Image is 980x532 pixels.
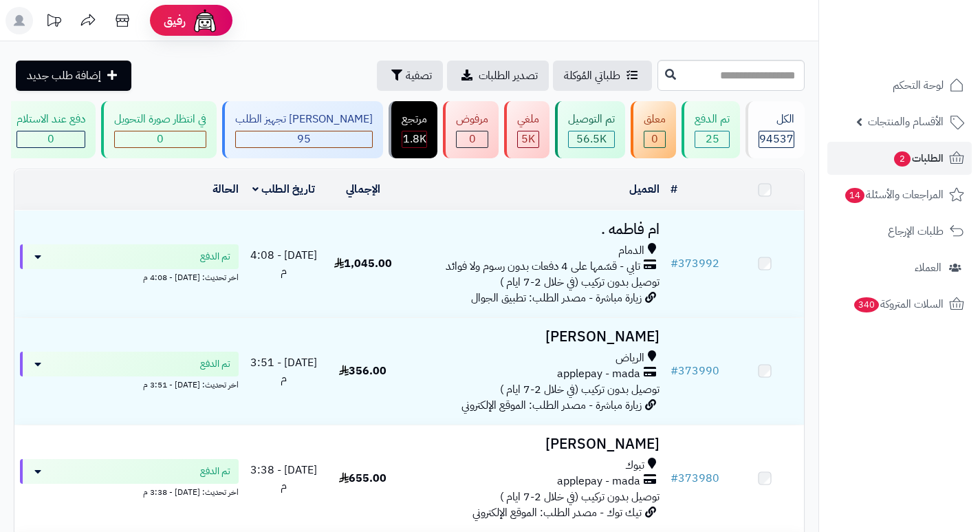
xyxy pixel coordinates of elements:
[557,474,640,489] span: applepay - mada
[671,363,678,379] span: #
[377,61,443,91] button: تصفية
[671,255,678,272] span: #
[827,215,972,248] a: طلبات الإرجاع
[213,181,239,198] a: الحالة
[339,363,386,379] span: 356.00
[446,259,640,275] span: تابي - قسّمها على 4 دفعات بدون رسوم ولا فوائد
[456,111,488,127] div: مرفوض
[461,397,642,414] span: زيارة مباشرة - مصدر الطلب: الموقع الإلكتروني
[844,185,944,204] span: المراجعات والأسئلة
[250,247,317,279] span: [DATE] - 4:08 م
[114,111,206,127] div: في انتظار صورة التحويل
[827,288,972,321] a: السلات المتروكة340
[629,181,660,198] a: العميل
[644,111,666,127] div: معلق
[517,111,539,127] div: ملغي
[16,61,131,91] a: إضافة طلب جديد
[827,178,972,211] a: المراجعات والأسئلة14
[893,76,944,95] span: لوحة التحكم
[759,131,794,147] span: 94537
[115,131,206,147] div: 0
[252,181,315,198] a: تاريخ الطلب
[457,131,488,147] div: 0
[679,101,743,158] a: تم الدفع 25
[386,101,440,158] a: مرتجع 1.8K
[759,111,794,127] div: الكل
[20,484,239,498] div: اخر تحديث: [DATE] - 3:38 م
[644,131,665,147] div: 0
[671,470,678,487] span: #
[576,131,607,147] span: 56.5K
[845,188,864,203] span: 14
[408,436,660,452] h3: [PERSON_NAME]
[521,131,535,147] span: 5K
[47,131,54,147] span: 0
[500,489,660,505] span: توصيل بدون تركيب (في خلال 2-7 ايام )
[564,67,620,84] span: طلباتي المُوكلة
[695,131,729,147] div: 25
[408,222,660,237] h3: ام فاطمه .
[191,7,219,34] img: ai-face.png
[618,243,644,259] span: الدمام
[651,131,658,147] span: 0
[402,131,426,147] div: 1807
[200,250,230,264] span: تم الدفع
[827,251,972,284] a: العملاء
[568,111,615,127] div: تم التوصيل
[553,61,652,91] a: طلباتي المُوكلة
[27,67,101,84] span: إضافة طلب جديد
[440,101,501,158] a: مرفوض 0
[827,69,972,102] a: لوحة التحكم
[17,131,85,147] div: 0
[671,470,719,487] a: #373980
[671,363,719,379] a: #373990
[628,101,679,158] a: معلق 0
[334,255,392,272] span: 1,045.00
[219,101,386,158] a: [PERSON_NAME] تجهيز الطلب 95
[20,269,239,284] div: اخر تحديث: [DATE] - 4:08 م
[250,462,317,494] span: [DATE] - 3:38 م
[706,131,719,147] span: 25
[164,12,186,29] span: رفيق
[894,151,911,167] span: 2
[625,458,644,474] span: تبوك
[20,376,239,391] div: اخر تحديث: [DATE] - 3:51 م
[236,131,372,147] div: 95
[671,255,719,272] a: #373992
[671,181,677,198] a: #
[472,504,642,521] span: تيك توك - مصدر الطلب: الموقع الإلكتروني
[569,131,614,147] div: 56524
[250,354,317,387] span: [DATE] - 3:51 م
[36,7,71,38] a: تحديثات المنصة
[552,101,628,158] a: تم التوصيل 56.5K
[854,297,879,312] span: 340
[868,112,944,131] span: الأقسام والمنتجات
[17,111,85,127] div: دفع عند الاستلام
[408,329,660,345] h3: [PERSON_NAME]
[157,131,164,147] span: 0
[893,149,944,168] span: الطلبات
[500,274,660,290] span: توصيل بدون تركيب (في خلال 2-7 ايام )
[557,366,640,382] span: applepay - mada
[235,111,373,127] div: [PERSON_NAME] تجهيز الطلب
[200,465,230,478] span: تم الدفع
[616,350,644,366] span: الرياض
[339,470,386,487] span: 655.00
[853,295,944,314] span: السلات المتروكة
[471,290,642,306] span: زيارة مباشرة - مصدر الطلب: تطبيق الجوال
[518,131,538,147] div: 4964
[827,142,972,175] a: الطلبات2
[447,61,549,91] a: تصدير الطلبات
[743,101,807,158] a: الكل94537
[915,258,941,277] span: العملاء
[500,381,660,398] span: توصيل بدون تركيب (في خلال 2-7 ايام )
[1,101,98,158] a: دفع عند الاستلام 0
[403,131,426,147] span: 1.8K
[200,357,230,371] span: تم الدفع
[479,67,538,84] span: تصدير الطلبات
[501,101,552,158] a: ملغي 5K
[888,222,944,241] span: طلبات الإرجاع
[469,131,476,147] span: 0
[346,181,380,198] a: الإجمالي
[406,67,432,84] span: تصفية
